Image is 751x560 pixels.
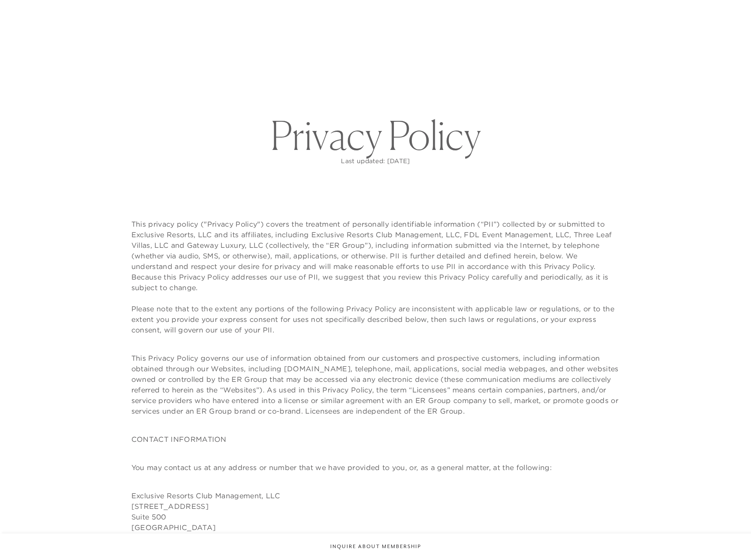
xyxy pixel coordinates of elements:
h1: Privacy Policy [270,116,481,155]
button: Open navigation [708,11,719,17]
p: You may contact us at any address or number that we have provided to you, or, as a general matter... [131,462,620,473]
p: CONTACT INFORMATION [131,434,620,444]
p: This privacy policy ("Privacy Policy") covers the treatment of personally identifiable informatio... [131,219,620,335]
p: This Privacy Policy governs our use of information obtained from our customers and prospective cu... [131,353,620,416]
span: Last updated: [DATE] [341,157,410,165]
